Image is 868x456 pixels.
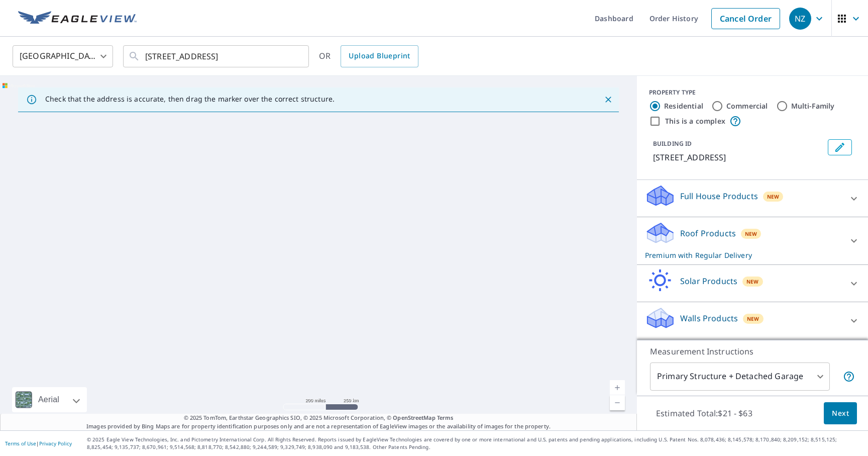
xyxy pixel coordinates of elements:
div: Walls ProductsNew [645,306,860,335]
span: New [746,278,759,286]
a: Cancel Order [711,8,780,29]
p: Premium with Regular Delivery [645,250,842,260]
p: Check that the address is accurate, then drag the marker over the correct structure. [45,95,335,104]
p: Measurement Instructions [650,345,855,357]
button: Edit building 1 [828,139,852,155]
label: Residential [664,101,703,111]
span: © 2025 TomTom, Earthstar Geographics SIO, © 2025 Microsoft Corporation, © [184,414,454,422]
div: Full House ProductsNew [645,184,860,213]
p: Estimated Total: $21 - $63 [648,402,761,424]
label: Multi-Family [791,101,835,111]
div: OR [319,45,418,67]
a: Terms of Use [5,440,36,447]
p: BUILDING ID [653,139,692,148]
div: NZ [789,8,811,30]
div: [GEOGRAPHIC_DATA] [13,42,113,70]
span: New [747,315,759,323]
a: Upload Blueprint [341,45,418,67]
div: Aerial [12,387,87,412]
div: Primary Structure + Detached Garage [650,362,830,391]
button: Next [824,402,857,425]
div: Roof ProductsNewPremium with Regular Delivery [645,221,860,260]
p: Solar Products [680,275,737,287]
a: Terms [437,414,454,421]
input: Search by address or latitude-longitude [145,42,288,70]
p: Roof Products [680,227,736,239]
p: © 2025 Eagle View Technologies, Inc. and Pictometry International Corp. All Rights Reserved. Repo... [87,436,863,451]
p: [STREET_ADDRESS] [653,151,824,163]
button: Close [602,93,615,106]
a: Privacy Policy [39,440,72,447]
p: Full House Products [680,190,758,202]
span: Next [832,407,849,420]
p: Walls Products [680,312,738,324]
div: PROPERTY TYPE [649,88,856,97]
label: Commercial [726,101,768,111]
div: Solar ProductsNew [645,269,860,298]
span: New [767,193,780,201]
a: Current Level 5, Zoom Out [610,395,625,410]
img: EV Logo [18,11,137,26]
a: Current Level 5, Zoom In [610,380,625,395]
span: Upload Blueprint [349,50,410,62]
label: This is a complex [665,116,725,126]
a: OpenStreetMap [393,414,435,421]
p: | [5,440,72,446]
span: Your report will include the primary structure and a detached garage if one exists. [843,371,855,383]
div: Aerial [35,387,62,412]
span: New [745,230,757,238]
